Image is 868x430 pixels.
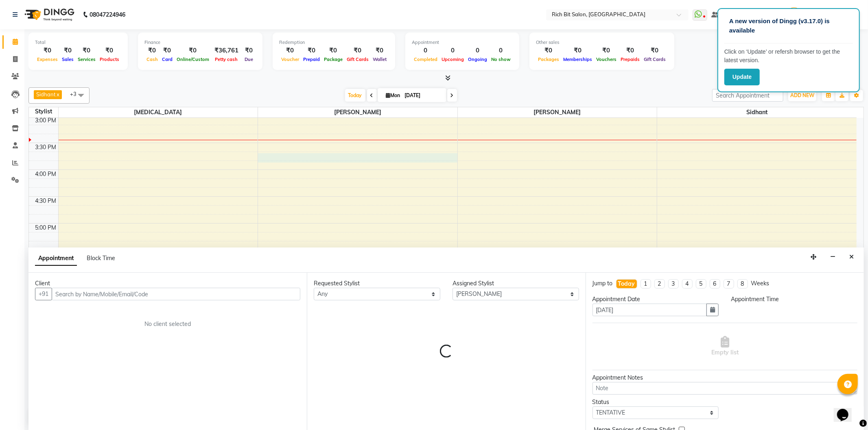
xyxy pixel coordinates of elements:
[466,46,489,55] div: 0
[561,56,594,62] span: Memberships
[371,56,389,62] span: Wallet
[724,279,734,289] li: 7
[489,46,513,55] div: 0
[724,48,853,65] p: Click on ‘Update’ or refersh browser to get the latest version.
[279,56,301,62] span: Voucher
[439,56,466,62] span: Upcoming
[314,279,440,288] div: Requested Stylist
[213,56,240,62] span: Petty cash
[60,46,76,55] div: ₹0
[412,56,439,62] span: Completed
[642,46,668,55] div: ₹0
[34,170,58,178] div: 4:00 PM
[345,56,371,62] span: Gift Cards
[35,46,60,55] div: ₹0
[301,56,322,62] span: Prepaid
[593,398,719,406] div: Status
[279,46,301,55] div: ₹0
[846,251,857,263] button: Close
[594,56,619,62] span: Vouchers
[21,3,77,26] img: logo
[90,3,125,26] b: 08047224946
[536,56,561,62] span: Packages
[160,46,175,55] div: ₹0
[175,56,211,62] span: Online/Custom
[243,56,255,62] span: Due
[36,91,56,98] span: Sidhant
[536,39,668,46] div: Other sales
[70,91,83,97] span: +3
[619,46,642,55] div: ₹0
[60,56,76,62] span: Sales
[34,197,58,205] div: 4:30 PM
[618,280,635,288] div: Today
[790,92,814,98] span: ADD NEW
[712,89,783,102] input: Search Appointment
[729,17,848,35] p: A new version of Dingg (v3.17.0) is available
[56,91,59,98] a: x
[34,224,58,232] div: 5:00 PM
[412,46,439,55] div: 0
[160,56,175,62] span: Card
[34,116,58,125] div: 3:00 PM
[29,107,58,116] div: Stylist
[641,279,651,289] li: 1
[711,336,739,357] span: Empty list
[668,279,679,289] li: 3
[489,56,513,62] span: No show
[322,46,345,55] div: ₹0
[458,107,657,117] span: [PERSON_NAME]
[258,107,457,117] span: [PERSON_NAME]
[466,56,489,62] span: Ongoing
[55,320,281,328] div: No client selected
[345,89,365,102] span: Today
[35,39,121,46] div: Total
[536,46,561,55] div: ₹0
[788,90,816,101] button: ADD NEW
[301,46,322,55] div: ₹0
[175,46,211,55] div: ₹0
[371,46,389,55] div: ₹0
[59,107,258,117] span: [MEDICAL_DATA]
[724,69,760,85] button: Update
[751,279,770,288] div: Weeks
[657,107,857,117] span: Sidhant
[35,251,77,266] span: Appointment
[144,39,256,46] div: Finance
[593,304,707,316] input: yyyy-mm-dd
[787,7,801,22] img: Parimal Kadam
[593,374,857,382] div: Appointment Notes
[345,46,371,55] div: ₹0
[98,46,121,55] div: ₹0
[242,46,256,55] div: ₹0
[593,279,613,288] div: Jump to
[412,39,513,46] div: Appointment
[76,56,98,62] span: Services
[731,295,857,304] div: Appointment Time
[682,279,693,289] li: 4
[654,279,665,289] li: 2
[402,89,443,102] input: 2025-09-01
[619,56,642,62] span: Prepaids
[594,46,619,55] div: ₹0
[34,143,58,152] div: 3:30 PM
[834,397,860,422] iframe: chat widget
[144,46,160,55] div: ₹0
[211,46,242,55] div: ₹36,761
[98,56,121,62] span: Products
[76,46,98,55] div: ₹0
[384,92,402,98] span: Mon
[144,56,160,62] span: Cash
[322,56,345,62] span: Package
[453,279,579,288] div: Assigned Stylist
[52,288,300,300] input: Search by Name/Mobile/Email/Code
[279,39,389,46] div: Redemption
[593,295,719,304] div: Appointment Date
[642,56,668,62] span: Gift Cards
[87,254,115,262] span: Block Time
[439,46,466,55] div: 0
[35,288,52,300] button: +91
[696,279,706,289] li: 5
[561,46,594,55] div: ₹0
[35,56,60,62] span: Expenses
